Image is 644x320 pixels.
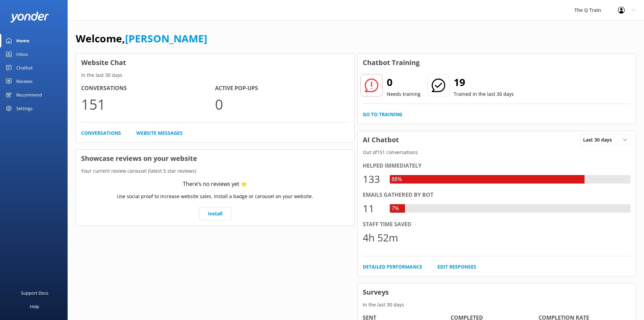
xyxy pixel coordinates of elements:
[76,167,354,175] p: Your current review carousel (latest 5 star reviews)
[81,84,215,93] h4: Conversations
[30,300,39,313] div: Help
[183,180,247,189] div: There’s no reviews yet ⭐
[358,301,636,308] p: In the last 30 days
[10,12,49,23] img: yonder-white-logo.png
[16,61,33,74] div: Chatbot
[199,207,231,220] a: Install
[363,220,631,229] div: Staff time saved
[583,136,616,144] span: Last 30 days
[387,74,421,90] h2: 0
[16,74,32,88] div: Reviews
[390,175,404,184] div: 88%
[437,263,476,271] a: Edit Responses
[358,149,636,156] p: Out of 151 conversations
[125,31,207,45] a: [PERSON_NAME]
[358,131,404,149] h3: AI Chatbot
[390,204,401,213] div: 7%
[363,230,398,246] div: 4h 52m
[363,171,383,187] div: 133
[76,54,354,71] h3: Website Chat
[16,34,29,47] div: Home
[16,47,28,61] div: Inbox
[76,30,207,47] h1: Welcome,
[21,286,48,300] div: Support Docs
[215,93,349,115] p: 0
[363,162,631,170] div: Helped immediately
[76,150,354,167] h3: Showcase reviews on your website
[358,283,636,301] h3: Surveys
[117,193,313,200] p: Use social proof to increase website sales. Install a badge or carousel on your website.
[387,90,421,98] p: Needs training
[363,111,402,118] a: Go to Training
[76,71,354,79] p: In the last 30 days
[358,54,425,71] h3: Chatbot Training
[81,93,215,115] p: 151
[363,191,631,199] div: Emails gathered by bot
[16,102,32,115] div: Settings
[215,84,349,93] h4: Active Pop-ups
[363,200,383,217] div: 11
[81,129,121,137] a: Conversations
[363,263,422,271] a: Detailed Performance
[136,129,183,137] a: Website Messages
[454,74,514,90] h2: 19
[16,88,42,102] div: Recommend
[454,90,514,98] p: Trained in the last 30 days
